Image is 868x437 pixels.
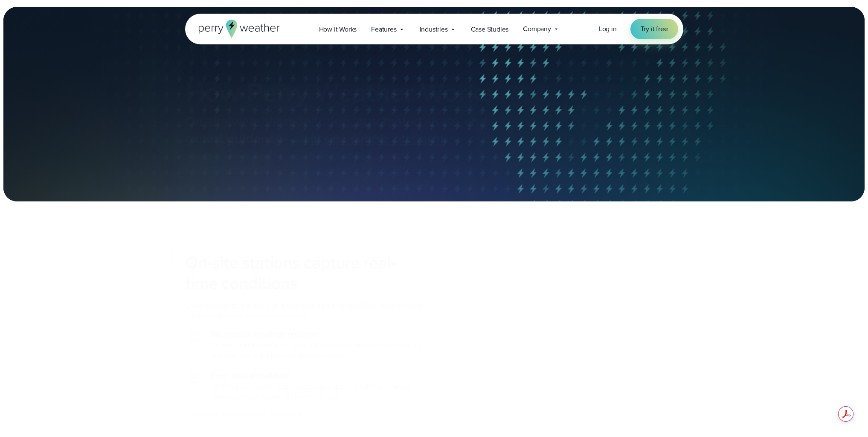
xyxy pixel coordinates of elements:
[630,19,678,39] a: Try it free
[523,24,551,34] span: Company
[312,20,364,38] a: How it Works
[420,24,448,35] span: Industries
[599,24,617,34] a: Log in
[641,24,668,34] span: Try it free
[371,24,396,35] span: Features
[319,24,357,35] span: How it Works
[464,20,516,38] a: Case Studies
[471,24,509,35] span: Case Studies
